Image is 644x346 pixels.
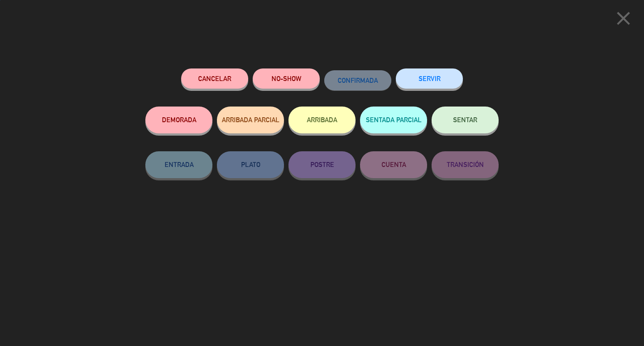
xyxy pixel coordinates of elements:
button: CUENTA [360,151,427,178]
button: POSTRE [288,151,356,178]
button: NO-SHOW [253,68,320,89]
button: SENTADA PARCIAL [360,107,427,133]
button: DEMORADA [145,107,212,133]
i: close [612,7,635,30]
span: CONFIRMADA [338,77,378,84]
button: TRANSICIÓN [432,151,499,178]
button: PLATO [217,151,284,178]
button: ARRIBADA [288,107,356,133]
button: close [610,7,637,33]
button: SENTAR [432,107,499,133]
span: SENTAR [453,116,477,124]
button: SERVIR [396,68,463,89]
button: ARRIBADA PARCIAL [217,107,284,133]
button: CONFIRMADA [324,70,391,90]
span: ARRIBADA PARCIAL [222,116,280,124]
button: Cancelar [181,68,248,89]
button: ENTRADA [145,151,212,178]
